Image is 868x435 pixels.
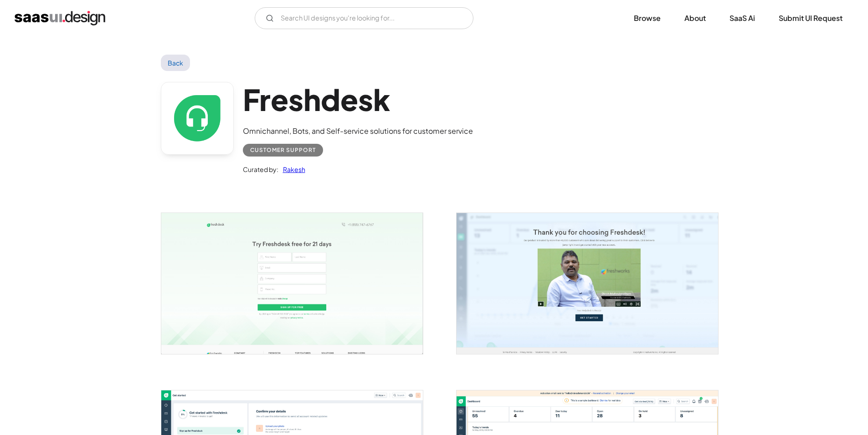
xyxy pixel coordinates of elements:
img: 6016ecb520ddac617275aefe_freshdesk-welcome.jpg [457,213,718,354]
a: About [673,8,717,28]
input: Search UI designs you're looking for... [255,7,473,29]
img: 6016ecb482f72c48898c28ae_freshdesk-login.jpg [161,213,423,354]
a: Back [161,55,190,71]
div: Customer Support [250,145,316,156]
a: Rakesh [278,164,305,175]
a: Browse [623,8,672,28]
h1: Freshdesk [243,82,473,117]
a: SaaS Ai [719,8,766,28]
a: open lightbox [457,213,718,354]
a: open lightbox [161,213,423,354]
a: home [15,11,105,25]
div: Curated by: [243,164,278,175]
div: Omnichannel, Bots, and Self-service solutions for customer service [243,126,473,137]
form: Email Form [255,7,473,29]
a: Submit UI Request [768,8,853,28]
